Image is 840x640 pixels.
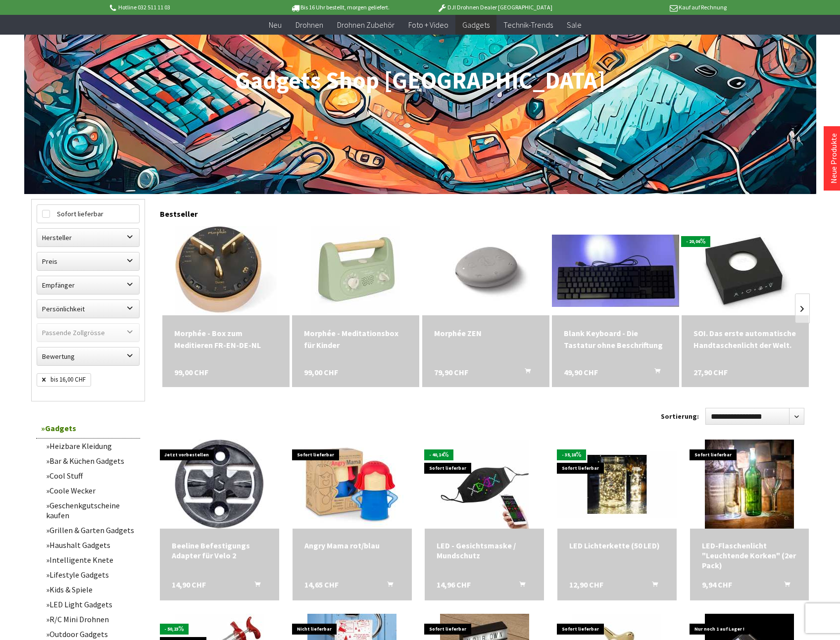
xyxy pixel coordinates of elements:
label: Persönlichkeit [37,300,139,318]
span: Sale [567,20,582,30]
a: Kids & Spiele [41,582,140,597]
label: Sortierung: [661,408,699,424]
h1: Gadgets Shop [GEOGRAPHIC_DATA] [31,68,809,93]
img: SOI. Das erste automatische Handtaschenlicht der Welt. [686,226,805,315]
span: Gadgets [462,20,490,30]
a: Lifestyle Gadgets [41,567,140,582]
label: Empfänger [37,276,139,294]
span: 14,90 CHF [172,580,206,590]
a: Blank Keyboard - Die Tastatur ohne Beschriftung 49,90 CHF In den Warenkorb [564,327,667,351]
span: Drohnen [296,20,323,30]
a: Technik-Trends [496,15,560,35]
div: Morphée - Meditationsbox für Kinder [304,327,407,351]
a: Drohnen [289,15,330,35]
div: Blank Keyboard - Die Tastatur ohne Beschriftung [564,327,667,351]
a: R/C Mini Drohnen [41,612,140,627]
a: Morphée ZEN 79,90 CHF In den Warenkorb [434,327,538,339]
button: In den Warenkorb [507,580,531,592]
button: In den Warenkorb [642,366,666,379]
a: Neu [262,15,289,35]
a: Haushalt Gadgets [41,538,140,552]
img: LED-Flaschenlicht "Leuchtende Korken" (2er Pack) [705,440,794,529]
button: In den Warenkorb [375,580,399,592]
a: Foto + Video [401,15,455,35]
span: 27,90 CHF [693,366,728,378]
label: Preis [37,252,139,270]
span: 99,00 CHF [304,366,338,378]
label: Hersteller [37,229,139,246]
div: LED Lichterkette (50 LED) [569,541,665,550]
span: 12,90 CHF [569,580,603,590]
span: Foto + Video [408,20,448,30]
a: SOI. Das erste automatische Handtaschenlicht der Welt. 27,90 CHF [693,327,797,351]
a: LED-Flaschenlicht "Leuchtende Korken" (2er Pack) 9,94 CHF In den Warenkorb [702,541,797,570]
a: Drohnen Zubehör [330,15,401,35]
a: Geschenkgutscheine kaufen [41,498,140,523]
img: Morphée ZEN [441,226,530,315]
a: Sale [560,15,589,35]
div: Angry Mama rot/blau [304,541,400,550]
img: Beeline Befestigungs Adapter für Velo 2 [175,440,264,529]
div: LED - Gesichtsmaske / Mundschutz [437,541,532,560]
a: Coole Wecker [41,483,140,498]
a: Morphée - Box zum Meditieren FR-EN-DE-NL 99,00 CHF [174,327,278,351]
a: Cool Stuff [41,468,140,483]
a: Morphée - Meditationsbox für Kinder 99,00 CHF [304,327,407,351]
span: 79,90 CHF [434,366,468,378]
span: 99,00 CHF [174,366,208,378]
a: Angry Mama rot/blau 14,65 CHF In den Warenkorb [304,541,400,550]
img: Morphée - Box zum Meditieren FR-EN-DE-NL [175,226,277,315]
div: LED-Flaschenlicht "Leuchtende Korken" (2er Pack) [702,541,797,570]
span: Neu [269,20,282,30]
div: SOI. Das erste automatische Handtaschenlicht der Welt. [693,327,797,351]
span: Technik-Trends [503,20,553,30]
label: Sofort lieferbar [37,205,139,223]
button: In den Warenkorb [513,366,537,379]
button: In den Warenkorb [640,580,664,592]
p: Kauf auf Rechnung [572,1,727,13]
button: In den Warenkorb [243,580,266,592]
p: DJI Drohnen Dealer [GEOGRAPHIC_DATA] [417,1,572,13]
p: Bis 16 Uhr bestellt, morgen geliefert. [263,1,417,13]
a: Gadgets [36,418,140,439]
div: Morphée ZEN [434,327,538,339]
a: Neue Produkte [829,133,839,184]
img: Blank Keyboard - Die Tastatur ohne Beschriftung [552,235,679,307]
a: Bar & Küchen Gadgets [41,453,140,468]
a: Intelligente Knete [41,552,140,567]
div: Bestseller [160,199,809,224]
a: Beeline Befestigungs Adapter für Velo 2 14,90 CHF In den Warenkorb [172,541,267,560]
button: In den Warenkorb [772,580,796,592]
a: Grillen & Garten Gadgets [41,523,140,538]
p: Hotline 032 511 11 03 [108,1,263,13]
span: 14,65 CHF [304,580,339,590]
img: Morphée - Meditationsbox für Kinder [311,226,400,315]
a: Gadgets [455,15,496,35]
a: Heizbare Kleidung [41,439,140,453]
img: LED Lichterkette (50 LED) [557,451,677,518]
a: LED Lichterkette (50 LED) 12,90 CHF In den Warenkorb [569,541,665,550]
label: Bewertung [37,347,139,365]
img: LED - Gesichtsmaske / Mundschutz [440,440,529,529]
div: Morphée - Box zum Meditieren FR-EN-DE-NL [174,327,278,351]
span: 49,90 CHF [564,366,598,378]
label: Passende Zollgrösse [37,324,139,342]
span: bis 16,00 CHF [37,373,91,387]
div: Beeline Befestigungs Adapter für Velo 2 [172,541,267,560]
a: LED Light Gadgets [41,597,140,612]
span: Drohnen Zubehör [337,20,395,30]
span: 14,96 CHF [437,580,471,590]
img: Angry Mama rot/blau [293,440,411,529]
span: 9,94 CHF [702,580,732,590]
a: LED - Gesichtsmaske / Mundschutz 14,96 CHF In den Warenkorb [437,541,532,560]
